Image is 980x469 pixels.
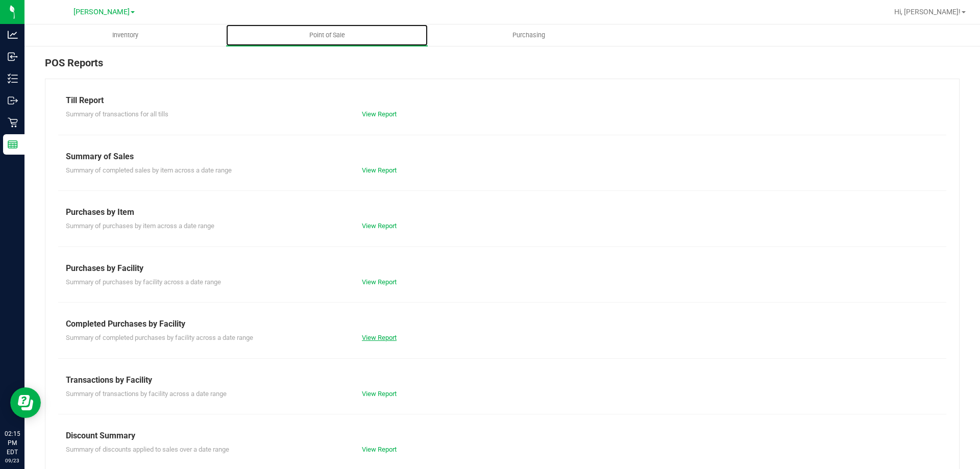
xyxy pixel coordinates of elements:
div: Till Report [66,94,939,107]
span: Summary of completed sales by item across a date range [66,166,232,174]
span: Inventory [99,31,152,40]
a: View Report [362,166,397,174]
span: Summary of discounts applied to sales over a date range [66,446,229,453]
a: Point of Sale [226,24,428,46]
span: Summary of completed purchases by facility across a date range [66,334,253,341]
a: Inventory [24,24,226,46]
a: Purchasing [428,24,629,46]
span: Hi, [PERSON_NAME]! [894,8,961,16]
span: Summary of transactions for all tills [66,110,168,118]
span: [PERSON_NAME] [73,8,130,16]
inline-svg: Inventory [8,73,18,84]
div: Completed Purchases by Facility [66,318,939,330]
div: Summary of Sales [66,151,939,163]
span: Point of Sale [296,31,359,40]
a: View Report [362,222,397,230]
p: 09/23 [5,457,20,464]
span: Summary of purchases by item across a date range [66,222,214,230]
a: View Report [362,334,397,341]
inline-svg: Retail [8,117,18,128]
a: View Report [362,110,397,118]
inline-svg: Analytics [8,30,18,40]
div: Purchases by Item [66,206,939,218]
a: View Report [362,278,397,286]
iframe: Resource center [10,387,41,418]
a: View Report [362,446,397,453]
div: Transactions by Facility [66,374,939,386]
div: Purchases by Facility [66,262,939,275]
div: POS Reports [45,55,960,79]
inline-svg: Reports [8,139,18,150]
span: Purchasing [499,31,559,40]
div: Discount Summary [66,430,939,442]
inline-svg: Outbound [8,95,18,106]
span: Summary of purchases by facility across a date range [66,278,221,286]
span: Summary of transactions by facility across a date range [66,390,227,398]
inline-svg: Inbound [8,52,18,62]
a: View Report [362,390,397,398]
p: 02:15 PM EDT [5,429,20,457]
